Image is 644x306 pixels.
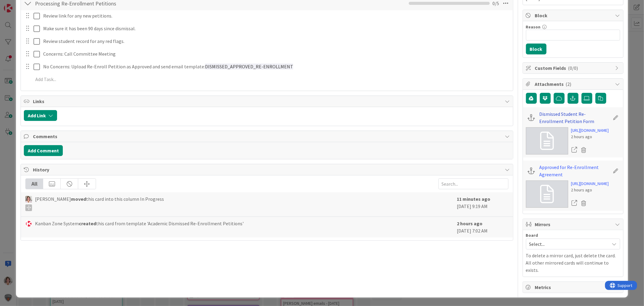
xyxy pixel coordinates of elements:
[457,220,508,234] div: [DATE] 7:02 AM
[571,134,609,140] div: 2 hours ago
[43,38,509,45] p: Review student record for any red flags.
[535,80,612,88] span: Attachments
[529,240,607,248] span: Select...
[43,12,509,19] p: Review link for any new petitions.
[438,178,508,189] input: Search...
[33,166,502,173] span: History
[571,127,609,134] a: [URL][DOMAIN_NAME]
[457,195,508,213] div: [DATE] 9:19 AM
[25,220,32,227] img: KS
[457,220,483,226] b: 2 hours ago
[35,220,244,227] span: Kanban Zone System this card from template 'Academic Dismissed Re-Enrollment Petitions'
[526,24,541,30] label: Reason
[33,98,502,105] span: Links
[79,220,96,226] b: created
[535,221,612,228] span: Mirrors
[571,181,609,187] a: [URL][DOMAIN_NAME]
[571,199,578,207] a: Open
[43,25,509,32] p: Make sure it has been 90 days since dismissal.
[568,65,578,71] span: ( 0/0 )
[535,284,612,291] span: Metrics
[540,164,610,178] a: Approved for Re-Enrollment Agreement
[33,133,502,140] span: Comments
[26,179,43,189] div: All
[24,145,63,156] button: Add Comment
[24,110,57,121] button: Add Link
[535,12,612,19] span: Block
[526,233,538,237] span: Board
[526,44,546,54] button: Block
[571,146,578,154] a: Open
[35,195,164,211] span: [PERSON_NAME] this card into this column In Progress
[571,187,609,193] div: 2 hours ago
[13,1,27,8] span: Support
[540,110,610,125] a: Dismissed Student Re-Enrollment Petition Form
[457,196,491,202] b: 11 minutes ago
[71,196,86,202] b: moved
[535,64,612,72] span: Custom Fields
[526,252,620,274] p: To delete a mirror card, just delete the card. All other mirrored cards will continue to exists.
[205,63,293,70] span: DISMISSED_APPROVED_RE-ENROLLMENT
[25,196,32,203] img: EW
[43,63,509,70] p: No Concerns: Upload Re-Enroll Petition as Approved and send email template:
[43,50,509,57] p: Concerns: Call Committee Meeting
[566,81,572,87] span: ( 2 )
